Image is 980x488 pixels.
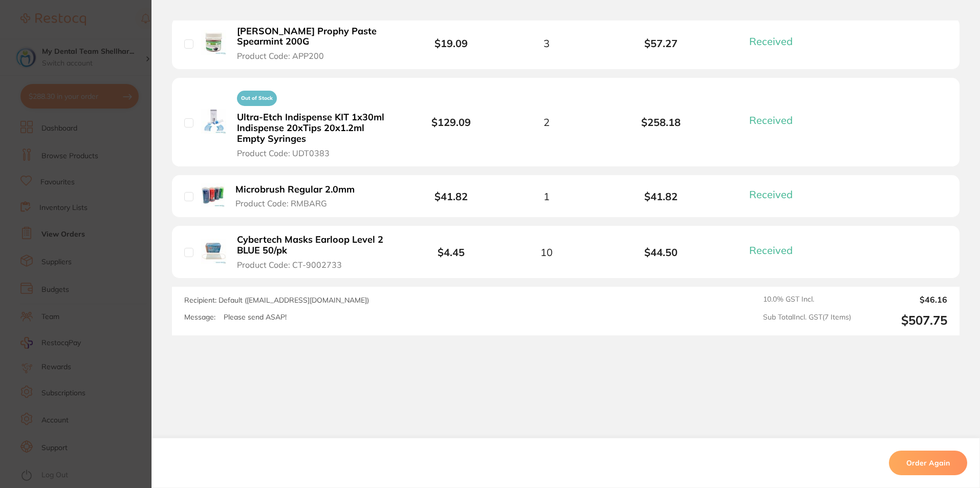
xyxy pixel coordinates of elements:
[224,313,287,322] p: Please send ASAP!
[237,26,395,47] b: [PERSON_NAME] Prophy Paste Spearmint 200G
[184,313,215,322] label: Message:
[201,109,226,134] img: Ultra-Etch Indispense KIT 1x30ml Indispense 20xTips 20x1.2ml Empty Syringes
[235,199,327,208] span: Product Code: RMBARG
[234,26,398,61] button: [PERSON_NAME] Prophy Paste Spearmint 200G Product Code: APP200
[237,51,324,60] span: Product Code: APP200
[543,37,550,49] span: 3
[434,190,468,203] b: $41.82
[604,37,718,49] b: $57.27
[237,91,277,106] span: Out of Stock
[201,183,225,207] img: Microbrush Regular 2.0mm
[746,244,805,257] button: Received
[604,116,718,128] b: $258.18
[434,37,468,50] b: $19.09
[859,295,947,304] output: $46.16
[604,190,718,202] b: $41.82
[763,295,851,304] span: 10.0 % GST Incl.
[749,114,793,126] span: Received
[237,148,330,158] span: Product Code: UDT0383
[184,295,369,305] span: Recipient: Default ( [EMAIL_ADDRESS][DOMAIN_NAME] )
[746,35,805,48] button: Received
[234,86,398,158] button: Out of StockUltra-Etch Indispense KIT 1x30ml Indispense 20xTips 20x1.2ml Empty Syringes Product C...
[746,188,805,201] button: Received
[201,239,226,264] img: Cybertech Masks Earloop Level 2 BLUE 50/pk
[237,112,395,144] b: Ultra-Etch Indispense KIT 1x30ml Indispense 20xTips 20x1.2ml Empty Syringes
[237,235,395,256] b: Cybertech Masks Earloop Level 2 BLUE 50/pk
[237,260,342,269] span: Product Code: CT-9002733
[438,246,465,259] b: $4.45
[234,234,398,270] button: Cybertech Masks Earloop Level 2 BLUE 50/pk Product Code: CT-9002733
[749,188,793,201] span: Received
[604,246,718,258] b: $44.50
[543,190,550,202] span: 1
[749,244,793,257] span: Received
[235,184,355,195] b: Microbrush Regular 2.0mm
[889,451,967,475] button: Order Again
[859,313,947,328] output: $507.75
[232,184,367,209] button: Microbrush Regular 2.0mm Product Code: RMBARG
[201,30,226,55] img: Ainsworth Prophy Paste Spearmint 200G
[763,313,851,328] span: Sub Total Incl. GST ( 7 Items)
[746,114,805,126] button: Received
[749,35,793,48] span: Received
[543,116,550,128] span: 2
[431,116,471,129] b: $129.09
[540,246,553,258] span: 10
